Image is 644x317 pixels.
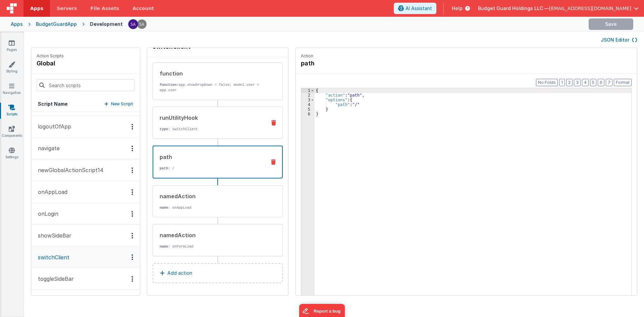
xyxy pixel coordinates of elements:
div: 5 [301,107,315,112]
p: onAppLoad [34,188,67,196]
div: function [160,69,261,77]
p: : onFormLoad [160,244,261,249]
p: toggleSideBar [34,275,74,283]
button: 7 [606,79,612,86]
div: Options [127,189,137,195]
img: 79293985458095ca2ac202dc7eb50dda [137,19,147,29]
button: newGlobalActionScript14 [31,159,140,181]
div: 3 [301,98,315,102]
button: switchClient [31,247,140,268]
p: logoutOfApp [34,122,71,130]
p: Action Scripts [37,53,64,59]
p: Action [301,53,632,59]
button: navigate [31,138,140,159]
div: Options [127,276,137,282]
p: showSideBar [34,231,71,240]
strong: path [160,166,168,170]
span: Apps [30,5,43,12]
div: Options [127,254,137,260]
h5: Script Name [38,101,68,107]
button: 6 [598,79,604,86]
div: Apps [11,21,23,28]
strong: name [160,206,168,210]
strong: type [160,127,168,131]
p: navigate [34,144,60,152]
button: AI Assistant [394,3,436,14]
p: Add action [167,269,192,277]
p: app.showDropDown = false; model.user = app.user [160,82,261,93]
span: Servers [57,5,77,12]
h4: global [37,59,64,68]
strong: name [160,245,168,249]
button: onAppLoad [31,181,140,203]
button: Budget Guard Holdings LLC — [EMAIL_ADDRESS][DOMAIN_NAME] [478,5,639,12]
span: File Assets [91,5,119,12]
div: runUtilityHook [160,114,261,122]
div: path [160,153,261,161]
div: 2 [301,93,315,98]
span: Help [452,5,463,12]
div: namedAction [160,192,261,200]
button: toggleSideBar [31,268,140,290]
button: New Script [104,101,133,107]
button: No Folds [536,79,558,86]
button: 5 [590,79,596,86]
div: 1 [301,88,315,93]
div: Options [127,167,137,173]
div: BudgetGuardApp [36,21,77,28]
button: 1 [559,79,565,86]
button: 2 [566,79,573,86]
span: Budget Guard Holdings LLC — [478,5,549,12]
div: Options [127,124,137,129]
p: : / [160,166,261,171]
p: : onAppLoad [160,205,261,210]
p: New Script [111,101,133,107]
p: : switchClient [160,126,261,132]
button: onLogin [31,203,140,225]
div: 6 [301,112,315,116]
button: JSON Editor [601,37,637,43]
div: Options [127,233,137,239]
button: Format [614,79,632,86]
img: 79293985458095ca2ac202dc7eb50dda [128,19,138,29]
p: newGlobalActionScript14 [34,166,103,174]
div: Development [90,21,123,28]
button: Save [589,18,633,30]
button: 4 [582,79,589,86]
button: logoutOfApp [31,116,140,138]
div: 4 [301,102,315,107]
div: namedAction [160,231,261,239]
div: Options [127,211,137,217]
button: showSideBar [31,225,140,247]
p: onLogin [34,210,58,218]
button: 3 [574,79,581,86]
input: Search scripts [37,79,135,91]
span: AI Assistant [406,5,432,12]
span: [EMAIL_ADDRESS][DOMAIN_NAME] [549,5,631,12]
div: Options [127,146,137,151]
button: Add action [153,263,283,283]
strong: function: [160,83,179,87]
p: switchClient [34,253,69,261]
h4: path [301,59,401,68]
